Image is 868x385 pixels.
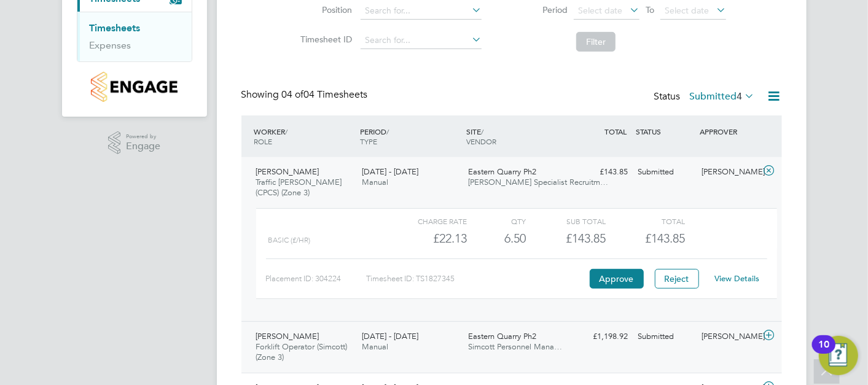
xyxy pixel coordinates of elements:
span: TOTAL [605,126,627,136]
div: Submitted [633,162,697,182]
a: Go to home page [77,72,192,102]
div: Timesheets [77,12,192,61]
div: [PERSON_NAME] [697,162,760,182]
span: Eastern Quarry Ph2 [468,331,536,341]
div: £143.85 [526,228,606,249]
label: Period [512,4,568,15]
div: Placement ID: 304224 [266,269,366,289]
span: Forklift Operator (Simcott) (Zone 3) [256,341,348,362]
button: Open Resource Center, 10 new notifications [819,336,858,375]
span: Engage [126,141,160,152]
span: / [386,126,389,136]
img: countryside-properties-logo-retina.png [91,72,178,102]
div: 10 [818,344,829,360]
span: Simcott Personnel Mana… [468,341,562,352]
div: Timesheet ID: TS1827345 [366,269,587,289]
a: View Details [714,273,759,284]
span: Powered by [126,131,160,142]
a: Timesheets [90,22,141,34]
label: Submitted [690,90,755,103]
div: Charge rate [387,214,466,228]
div: WORKER [251,120,358,152]
a: Expenses [90,39,131,51]
span: ROLE [254,136,273,146]
input: Search for... [361,32,482,49]
span: Eastern Quarry Ph2 [468,166,536,177]
div: £22.13 [387,228,466,249]
span: Basic (£/HR) [268,236,311,244]
span: Select date [578,5,622,16]
label: Timesheet ID [297,34,352,45]
span: VENDOR [466,136,496,146]
span: [DATE] - [DATE] [362,166,418,177]
span: 04 Timesheets [282,88,368,101]
div: STATUS [633,120,697,142]
div: PERIOD [357,120,463,152]
span: [PERSON_NAME] [256,331,319,341]
div: £1,198.92 [569,327,633,347]
span: 04 of [282,88,304,101]
span: Traffic [PERSON_NAME] (CPCS) (Zone 3) [256,177,342,198]
span: [DATE] - [DATE] [362,331,418,341]
span: TYPE [360,136,377,146]
div: Sub Total [526,214,606,228]
span: Manual [362,341,388,352]
div: Showing [241,88,370,101]
div: Status [654,88,757,106]
input: Search for... [361,2,482,20]
span: 4 [737,90,743,103]
div: APPROVER [697,120,760,142]
span: / [481,126,483,136]
div: SITE [463,120,569,152]
span: £143.85 [645,231,685,246]
span: Select date [665,5,709,16]
span: To [642,2,658,18]
label: Position [297,4,352,15]
button: Filter [576,32,616,52]
div: Submitted [633,327,697,347]
span: Manual [362,177,388,187]
button: Approve [590,269,644,289]
div: [PERSON_NAME] [697,327,760,347]
a: Powered byEngage [108,131,160,155]
div: Total [606,214,685,228]
span: / [286,126,288,136]
div: £143.85 [569,162,633,182]
button: Reject [655,269,699,289]
div: QTY [467,214,526,228]
div: 6.50 [467,228,526,249]
span: [PERSON_NAME] [256,166,319,177]
span: [PERSON_NAME] Specialist Recruitm… [468,177,608,187]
